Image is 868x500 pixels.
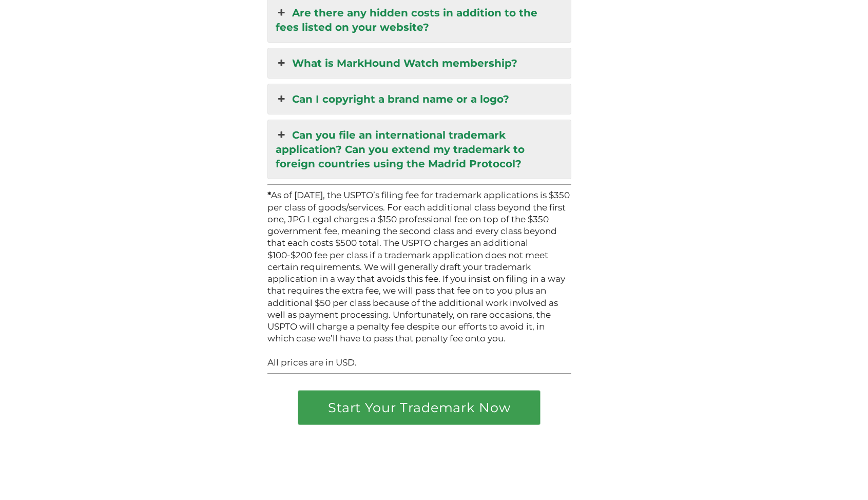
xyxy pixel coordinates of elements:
a: What is MarkHound Watch membership? [268,48,571,78]
p: All prices are in USD. [267,357,571,369]
a: Can you file an international trademark application? Can you extend my trademark to foreign count... [268,120,571,179]
p: As of [DATE], the USPTO’s filing fee for trademark applications is $350 per class of goods/servic... [267,189,571,344]
a: Start Your Trademark Now [298,391,540,425]
a: Can I copyright a brand name or a logo? [268,84,571,114]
